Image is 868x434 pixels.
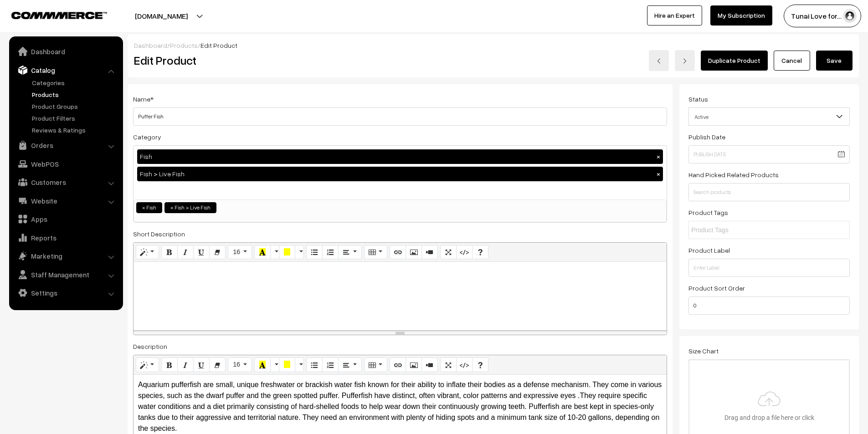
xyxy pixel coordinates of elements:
[688,170,779,179] label: Hand Picked Related Products
[364,357,387,372] button: Table
[654,170,663,178] button: ×
[364,245,387,260] button: Table
[30,90,120,99] a: Products
[406,245,422,260] button: Picture
[688,107,850,126] span: Active
[421,357,438,372] button: Video
[784,5,861,27] button: Tunai Love for…
[133,94,154,104] label: Name
[170,204,174,212] span: ×
[142,204,145,212] span: ×
[472,357,488,372] button: Help
[656,58,662,64] img: left-arrow.png
[134,331,667,335] div: resize
[774,51,810,71] a: Cancel
[136,357,159,372] button: Style
[164,202,216,213] li: Fish > Live Fish
[270,357,279,372] button: More Color
[338,357,361,372] button: Paragraph
[30,78,120,87] a: Categories
[270,245,279,260] button: More Color
[11,62,120,78] a: Catalog
[11,248,120,264] a: Marketing
[843,9,857,23] img: user
[161,357,178,372] button: Bold (CTRL+B)
[689,109,849,125] span: Active
[421,245,438,260] button: Video
[133,342,167,351] label: Description
[440,245,457,260] button: Full Screen
[11,211,120,227] a: Apps
[456,357,473,372] button: Code View
[11,156,120,172] a: WebPOS
[11,137,120,153] a: Orders
[688,183,850,201] input: Search products
[11,193,120,209] a: Website
[137,149,663,164] div: Fish
[456,245,473,260] button: Code View
[134,53,426,67] h2: Edit Product
[228,245,252,260] button: Font Size
[11,174,120,190] a: Customers
[688,245,730,255] label: Product Label
[322,245,339,260] button: Ordered list (CTRL+SHIFT+NUM8)
[133,107,667,126] input: Name
[279,357,295,372] button: Background Color
[647,5,702,26] a: Hire an Expert
[254,245,271,260] button: Recent Color
[306,245,323,260] button: Unordered list (CTRL+SHIFT+NUM7)
[279,245,295,260] button: Background Color
[254,357,271,372] button: Recent Color
[390,357,406,372] button: Link (CTRL+K)
[11,266,120,283] a: Staff Management
[11,9,91,20] a: COMMMERCE
[209,357,226,372] button: Remove Font Style (CTRL+\)
[136,245,159,260] button: Style
[688,145,850,163] input: Publish Date
[11,285,120,301] a: Settings
[322,357,339,372] button: Ordered list (CTRL+SHIFT+NUM8)
[134,41,167,49] a: Dashboard
[688,208,728,217] label: Product Tags
[193,245,210,260] button: Underline (CTRL+U)
[30,125,120,135] a: Reviews & Ratings
[688,346,719,356] label: Size Chart
[233,248,240,255] span: 16
[177,245,194,260] button: Italic (CTRL+I)
[691,225,771,235] input: Product Tags
[137,167,663,181] div: Fish > Live Fish
[688,296,850,315] input: Enter Number
[170,41,198,49] a: Products
[406,357,422,372] button: Picture
[233,361,240,368] span: 16
[209,245,226,260] button: Remove Font Style (CTRL+\)
[688,259,850,277] input: Enter Label
[228,357,252,372] button: Font Size
[161,245,178,260] button: Bold (CTRL+B)
[654,153,663,161] button: ×
[11,12,107,19] img: COMMMERCE
[295,357,304,372] button: More Color
[306,357,323,372] button: Unordered list (CTRL+SHIFT+NUM7)
[11,230,120,246] a: Reports
[816,51,853,71] button: Save
[138,379,662,434] p: Aquarium pufferfish are small, unique freshwater or brackish water fish known for their ability t...
[193,357,210,372] button: Underline (CTRL+U)
[688,283,745,293] label: Product Sort Order
[30,113,120,123] a: Product Filters
[133,229,185,239] label: Short Description
[295,245,304,260] button: More Color
[133,132,161,142] label: Category
[11,43,120,60] a: Dashboard
[682,58,688,64] img: right-arrow.png
[103,5,220,27] button: [DOMAIN_NAME]
[440,357,457,372] button: Full Screen
[701,51,768,71] a: Duplicate Product
[134,41,853,50] div: / /
[688,132,725,142] label: Publish Date
[30,102,120,111] a: Product Groups
[688,94,708,104] label: Status
[136,202,162,213] li: Fish
[390,245,406,260] button: Link (CTRL+K)
[338,245,361,260] button: Paragraph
